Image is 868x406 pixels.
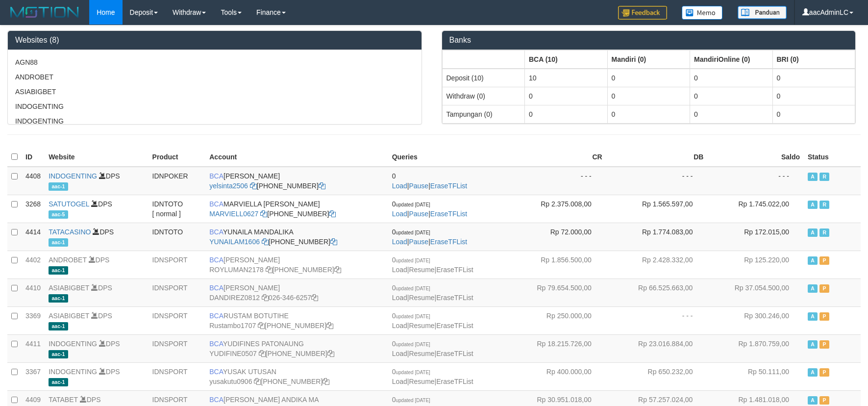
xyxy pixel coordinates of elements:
[707,167,804,195] td: - - -
[209,172,223,180] span: BCA
[330,238,337,246] a: Copy 8755247878 to clipboard
[209,340,223,348] span: BCA
[707,362,804,390] td: Rp 50.111,00
[45,362,148,390] td: DPS
[262,294,269,302] a: Copy DANDIREZ0812 to clipboard
[49,312,89,320] a: ASIABIGBET
[209,266,264,274] a: ROYLUMAN2178
[392,266,407,274] a: Load
[607,50,690,69] th: Group: activate to sort column ascending
[326,322,333,330] a: Copy 8755243716 to clipboard
[808,284,818,293] span: Active
[606,223,708,251] td: Rp 1.774.083,00
[409,294,434,302] a: Resume
[392,238,407,246] a: Load
[266,266,273,274] a: Copy ROYLUMAN2178 to clipboard
[682,6,723,20] img: Button%20Memo.svg
[311,294,318,302] a: Copy 0263466257 to clipboard
[409,378,434,385] a: Resume
[392,350,407,357] a: Load
[327,350,334,357] a: Copy 8755289864 to clipboard
[442,105,525,123] td: Tampungan (0)
[606,279,708,306] td: Rp 66.525.663,00
[258,322,265,330] a: Copy Rustambo1707 to clipboard
[45,223,148,251] td: DPS
[819,228,829,237] span: Running
[209,368,223,376] span: BCA
[205,195,388,223] td: MARVIELLA [PERSON_NAME] [PHONE_NUMBER]
[49,266,68,275] span: aac-1
[262,238,269,246] a: Copy YUNAILAM1606 to clipboard
[607,105,690,123] td: 0
[205,148,388,167] th: Account
[409,350,434,357] a: Resume
[15,36,414,45] h3: Websites (8)
[392,368,473,385] span: | |
[149,223,206,251] td: IDNTOTO
[209,294,260,302] a: DANDIREZ0812
[392,200,430,208] span: 0
[49,210,68,219] span: aac-5
[819,396,829,405] span: Paused
[707,195,804,223] td: Rp 1.745.022,00
[209,350,256,357] a: YUDIFINE0507
[808,396,818,405] span: Active
[209,256,223,264] span: BCA
[819,173,829,181] span: Running
[205,223,388,251] td: YUNAILA MANDALIKA [PHONE_NUMBER]
[15,116,414,126] p: INDOGENTING
[772,105,855,123] td: 0
[49,182,68,191] span: aac-1
[392,284,473,302] span: | |
[409,266,434,274] a: Resume
[707,148,804,167] th: Saldo
[15,57,414,67] p: AGN88
[45,306,148,334] td: DPS
[22,334,45,362] td: 4411
[819,368,829,377] span: Paused
[505,362,606,390] td: Rp 400.000,00
[738,6,787,19] img: panduan.png
[49,172,97,180] a: INDOGENTING
[808,201,818,209] span: Active
[436,350,473,357] a: EraseTFList
[707,223,804,251] td: Rp 172.015,00
[392,396,430,404] span: 0
[606,362,708,390] td: Rp 650.232,00
[505,306,606,334] td: Rp 250.000,00
[49,322,68,330] span: aac-1
[396,202,430,207] span: updated [DATE]
[49,238,68,247] span: aac-1
[392,228,468,246] span: | |
[505,223,606,251] td: Rp 72.000,00
[205,362,388,390] td: YUSAK UTUSAN [PHONE_NUMBER]
[707,279,804,306] td: Rp 37.054.500,00
[525,69,608,87] td: 10
[808,312,818,321] span: Active
[606,148,708,167] th: DB
[409,322,434,330] a: Resume
[49,378,68,386] span: aac-1
[205,279,388,306] td: [PERSON_NAME] 026-346-6257
[392,256,473,274] span: | |
[388,148,505,167] th: Queries
[392,172,468,190] span: | |
[819,312,829,321] span: Paused
[205,306,388,334] td: RUSTAM BOTUTIHE [PHONE_NUMBER]
[505,148,606,167] th: CR
[409,182,428,190] a: Pause
[409,238,428,246] a: Pause
[22,195,45,223] td: 3268
[436,266,473,274] a: EraseTFList
[250,182,257,190] a: Copy yelsinta2506 to clipboard
[149,148,206,167] th: Product
[149,362,206,390] td: IDNSPORT
[607,69,690,87] td: 0
[45,279,148,306] td: DPS
[409,210,428,218] a: Pause
[149,306,206,334] td: IDNSPORT
[392,256,430,264] span: 0
[149,279,206,306] td: IDNSPORT
[808,256,818,265] span: Active
[149,251,206,279] td: IDNSPORT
